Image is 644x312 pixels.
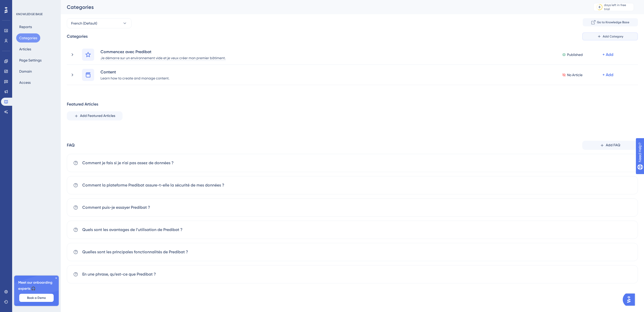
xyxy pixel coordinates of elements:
button: Domain [16,67,35,76]
div: Content [100,69,170,75]
div: + Add [602,72,613,78]
div: FAQ [67,142,75,148]
button: Articles [16,45,34,54]
div: Learn how to create and manage content. [100,75,170,81]
button: Add Category [582,32,638,40]
span: En une phrase, qu’est-ce que Predibat ? [82,271,156,277]
span: Book a Demo [27,296,46,300]
span: French (Default) [71,20,97,26]
div: Featured Articles [67,101,98,107]
div: + Add [602,52,613,58]
div: KNOWLEDGE BASE [16,12,43,16]
span: Add FAQ [606,142,620,148]
div: Commencez avec Predibat [100,49,226,55]
div: 8 [599,5,600,9]
span: Add Featured Articles [80,113,115,119]
span: No Article [567,72,582,78]
span: Comment la plateforme Predibat assure-t-elle la sécurité de mes données ? [82,182,224,188]
button: Go to Knowledge Base [583,18,638,26]
span: Add Category [603,34,623,38]
button: Book a Demo [19,294,54,302]
div: days left in free trial [604,3,632,11]
div: Categories [67,4,581,11]
span: Quelles sont les principales fonctionnalités de Predibat ? [82,249,188,255]
button: Access [16,78,34,87]
span: Comment je fais si je n'ai pas assez de données ? [82,160,174,166]
button: Categories [16,33,40,43]
button: Reports [16,22,35,31]
div: Je démarre sur un environnement vide et je veux créer mon premier bâtiment. [100,55,226,61]
button: Add FAQ [582,141,638,150]
iframe: UserGuiding AI Assistant Launcher [623,292,638,307]
span: Comment puis-je essayer Predibat ? [82,204,150,211]
span: Need Help? [12,1,32,7]
button: Add Featured Articles [67,111,123,120]
button: French (Default) [67,18,132,28]
span: Published [567,52,583,58]
span: Quels sont les avantages de l’utilisation de Predibat ? [82,227,183,233]
span: Meet our onboarding experts 🎧 [18,280,55,292]
button: Page Settings [16,56,45,65]
span: Go to Knowledge Base [597,20,629,24]
div: Categories [67,33,88,39]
